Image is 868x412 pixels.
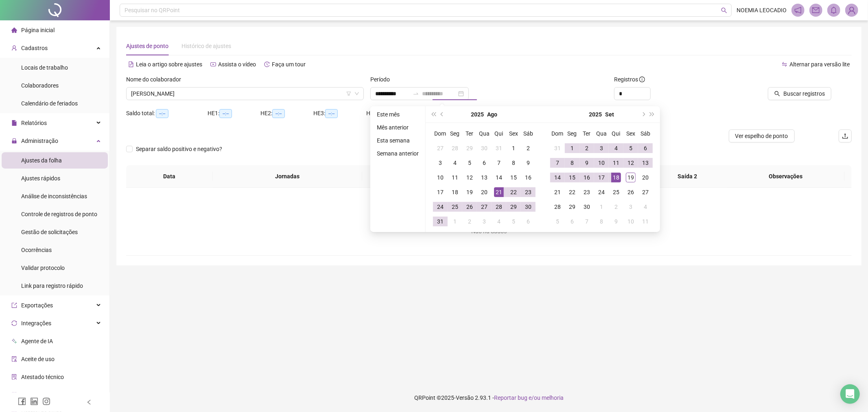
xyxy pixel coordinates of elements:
[133,145,225,153] span: Separar saldo positivo e negativo?
[553,173,562,182] div: 14
[492,185,506,199] td: 2025-08-21
[550,214,565,229] td: 2025-10-05
[842,133,848,139] span: upload
[126,165,213,188] th: Data
[550,141,565,156] td: 2025-08-31
[21,211,97,217] span: Controle de registros de ponto
[325,109,338,118] span: --:--
[462,214,477,229] td: 2025-09-02
[313,109,366,118] div: HE 3:
[733,172,838,181] span: Observações
[521,199,536,214] td: 2025-08-30
[553,143,562,153] div: 31
[579,185,594,199] td: 2025-09-23
[846,4,858,16] img: 89156
[565,185,579,199] td: 2025-09-22
[21,82,59,89] span: Colaboradores
[579,141,594,156] td: 2025-09-02
[626,187,636,197] div: 26
[456,394,474,401] span: Versão
[477,185,492,199] td: 2025-08-20
[433,214,448,229] td: 2025-08-31
[126,43,168,49] span: Ajustes de ponto
[550,199,565,214] td: 2025-09-28
[492,214,506,229] td: 2025-09-04
[264,61,270,67] span: history
[579,126,594,141] th: Ter
[509,143,518,153] div: 1
[830,7,837,14] span: bell
[565,141,579,156] td: 2025-09-01
[462,141,477,156] td: 2025-07-29
[494,158,504,168] div: 7
[448,214,462,229] td: 2025-09-01
[448,126,462,141] th: Seg
[641,173,650,182] div: 20
[477,156,492,170] td: 2025-08-06
[433,126,448,141] th: Dom
[597,173,606,182] div: 17
[435,217,445,226] div: 31
[605,106,614,123] button: month panel
[597,143,606,153] div: 3
[523,143,533,153] div: 2
[623,185,638,199] td: 2025-09-26
[448,199,462,214] td: 2025-08-25
[374,149,422,158] li: Semana anterior
[21,338,53,344] span: Agente de IA
[579,199,594,214] td: 2025-09-30
[438,106,447,123] button: prev-year
[272,61,306,68] span: Faça um tour
[523,158,533,168] div: 9
[582,158,592,168] div: 9
[477,199,492,214] td: 2025-08-27
[550,170,565,185] td: 2025-09-14
[462,170,477,185] td: 2025-08-12
[21,27,55,33] span: Página inicial
[609,126,623,141] th: Qui
[623,170,638,185] td: 2025-09-19
[567,187,577,197] div: 22
[638,199,653,214] td: 2025-10-04
[550,185,565,199] td: 2025-09-21
[492,199,506,214] td: 2025-08-28
[638,141,653,156] td: 2025-09-06
[594,141,609,156] td: 2025-09-03
[11,138,17,144] span: lock
[136,61,202,68] span: Leia o artigo sobre ajustes
[346,91,351,96] span: filter
[597,202,606,212] div: 1
[611,217,621,226] div: 9
[42,397,50,405] span: instagram
[494,143,504,153] div: 31
[582,202,592,212] div: 30
[550,156,565,170] td: 2025-09-07
[597,187,606,197] div: 24
[774,91,780,96] span: search
[492,126,506,141] th: Qui
[435,202,445,212] div: 24
[479,217,489,226] div: 3
[374,123,422,132] li: Mês anterior
[521,185,536,199] td: 2025-08-23
[567,173,577,182] div: 15
[413,90,419,97] span: to
[479,187,489,197] div: 20
[582,143,592,153] div: 2
[626,217,636,226] div: 10
[362,165,455,188] th: Entrada 1
[448,141,462,156] td: 2025-07-28
[611,158,621,168] div: 11
[413,90,419,97] span: swap-right
[21,64,68,71] span: Locais de trabalho
[11,356,17,362] span: audit
[594,199,609,214] td: 2025-10-01
[21,100,78,107] span: Calendário de feriados
[737,6,787,15] span: NOEMIA LEOCADIO
[623,156,638,170] td: 2025-09-12
[594,214,609,229] td: 2025-10-08
[782,61,787,67] span: swap
[370,75,395,84] label: Período
[450,202,460,212] div: 25
[494,173,504,182] div: 14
